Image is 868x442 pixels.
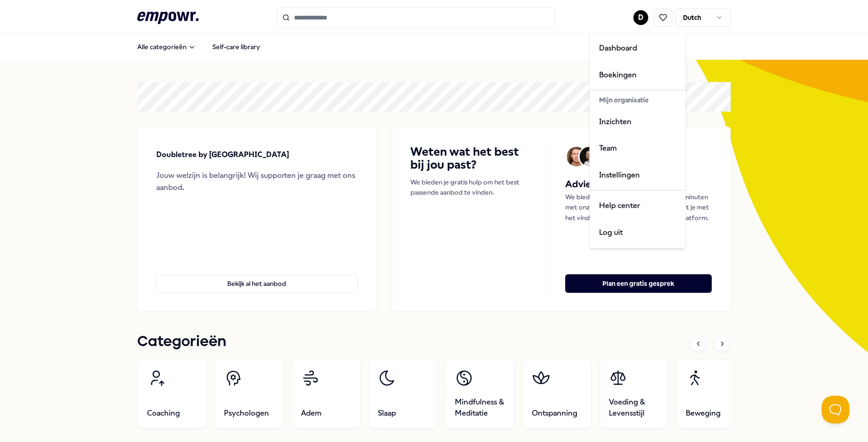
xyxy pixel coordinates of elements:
a: Instellingen [592,162,683,189]
div: Log uit [592,219,683,246]
a: Dashboard [592,35,683,62]
div: D [589,32,686,248]
a: Inzichten [592,108,683,135]
a: Help center [592,192,683,219]
a: Boekingen [592,62,683,88]
div: Mijn organisatie [592,92,683,108]
a: Team [592,135,683,162]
